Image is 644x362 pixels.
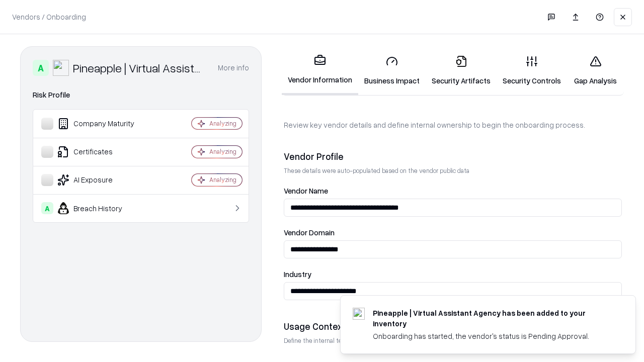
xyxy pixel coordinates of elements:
div: Pineapple | Virtual Assistant Agency [73,60,206,76]
button: More info [218,59,249,77]
div: Vendor Profile [284,150,622,162]
div: Risk Profile [33,89,249,101]
div: Analyzing [209,175,236,184]
div: AI Exposure [41,174,162,186]
img: Pineapple | Virtual Assistant Agency [53,60,69,76]
div: A [41,202,53,214]
a: Gap Analysis [567,47,624,94]
p: Define the internal team and reason for using this vendor. This helps assess business relevance a... [284,336,622,345]
div: Analyzing [209,119,236,128]
p: These details were auto-populated based on the vendor public data [284,166,622,175]
a: Vendor Information [282,46,358,95]
a: Security Controls [497,47,567,94]
div: Pineapple | Virtual Assistant Agency has been added to your inventory [373,308,611,329]
p: Vendors / Onboarding [12,12,86,22]
a: Security Artifacts [426,47,497,94]
label: Vendor Domain [284,229,622,236]
div: Onboarding has started, the vendor's status is Pending Approval. [373,331,611,341]
p: Review key vendor details and define internal ownership to begin the onboarding process. [284,120,622,130]
div: Breach History [41,202,162,214]
div: Certificates [41,146,162,158]
label: Industry [284,270,622,278]
div: Analyzing [209,147,236,156]
div: Usage Context [284,320,622,332]
label: Vendor Name [284,187,622,195]
img: trypineapple.com [353,308,365,320]
div: A [33,60,49,76]
a: Business Impact [358,47,426,94]
div: Company Maturity [41,118,162,130]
